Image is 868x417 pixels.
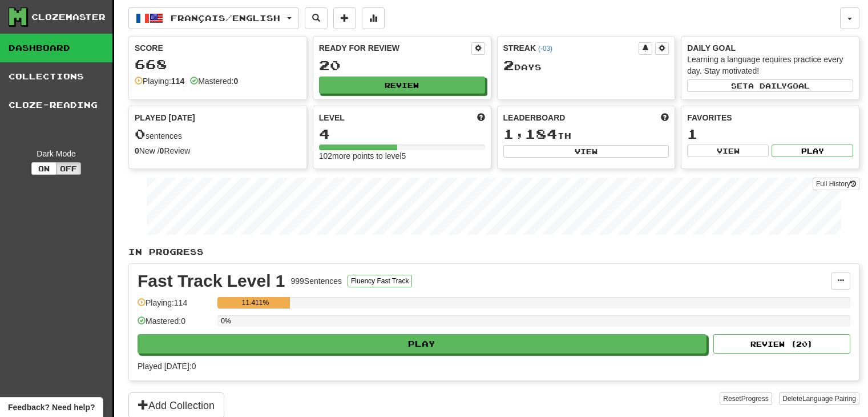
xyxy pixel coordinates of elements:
button: On [31,162,56,175]
span: Progress [741,395,769,403]
span: a daily [748,82,787,90]
div: Daily Goal [687,42,853,54]
button: ResetProgress [720,392,772,405]
button: Add sentence to collection [333,7,356,29]
a: Full History [813,178,859,190]
button: View [687,145,769,157]
button: Review [319,77,485,94]
div: Fast Track Level 1 [138,272,285,290]
div: 668 [135,57,301,71]
button: Seta dailygoal [687,79,853,92]
div: 20 [319,58,485,73]
button: View [503,145,669,158]
span: Score more points to level up [477,112,485,123]
div: Day s [503,58,669,73]
div: New / Review [135,145,301,157]
div: 11.411% [221,297,289,308]
span: Open feedback widget [8,402,95,413]
div: Score [135,42,301,54]
strong: 114 [171,77,184,86]
div: Playing: 114 [138,297,212,316]
div: Dark Mode [9,148,104,159]
strong: 0 [135,146,139,155]
div: Favorites [687,112,853,123]
div: th [503,127,669,142]
button: Fluency Fast Track [348,275,412,287]
p: In Progress [128,246,859,258]
span: Language Pairing [802,395,856,403]
div: Ready for Review [319,42,471,54]
div: Learning a language requires practice every day. Stay motivated! [687,54,853,77]
button: Play [772,145,853,157]
button: Search sentences [305,7,328,29]
span: 0 [135,126,146,142]
button: Play [138,334,706,354]
span: Français / English [171,13,280,23]
a: (-03) [538,45,552,53]
button: DeleteLanguage Pairing [779,392,859,405]
span: Level [319,112,345,123]
div: 102 more points to level 5 [319,150,485,162]
strong: 0 [233,77,238,86]
div: 1 [687,127,853,141]
button: More stats [362,7,385,29]
div: Playing: [135,75,184,87]
button: Français/English [128,7,299,29]
div: Clozemaster [31,11,106,23]
span: Leaderboard [503,112,566,123]
div: Streak [503,42,639,54]
span: Played [DATE] [135,112,195,123]
button: Review (20) [713,334,850,354]
span: Played [DATE]: 0 [138,362,196,371]
button: Off [56,162,81,175]
span: 1,184 [503,126,558,142]
span: 2 [503,57,514,73]
div: 999 Sentences [291,275,342,287]
div: 4 [319,127,485,141]
span: This week in points, UTC [661,112,669,123]
strong: 0 [160,146,164,155]
div: Mastered: 0 [138,315,212,334]
div: Mastered: [190,75,238,87]
div: sentences [135,127,301,142]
